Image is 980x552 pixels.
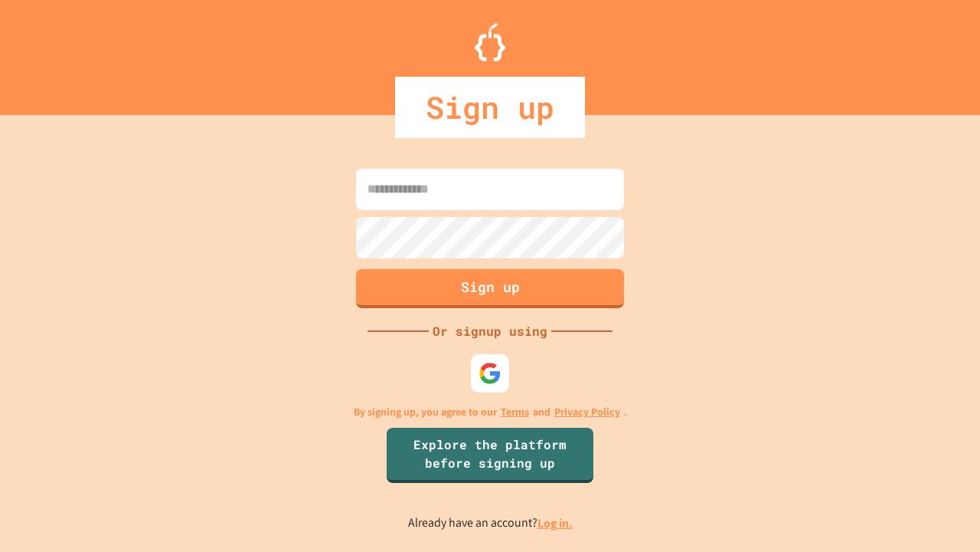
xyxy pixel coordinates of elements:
[475,23,505,61] img: Logo.svg
[479,362,501,385] img: google-icon.svg
[356,269,624,308] button: Sign up
[408,514,573,533] p: Already have an account?
[429,322,551,340] div: Or signup using
[554,404,620,420] a: Privacy Policy
[395,77,585,138] div: Sign up
[387,428,593,483] a: Explore the platform before signing up
[354,404,627,420] p: By signing up, you agree to our and .
[501,404,529,420] a: Terms
[537,515,573,531] a: Log in.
